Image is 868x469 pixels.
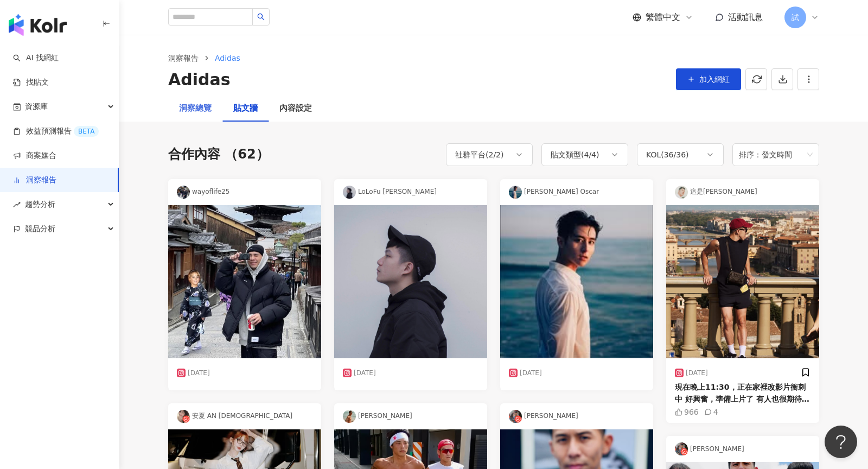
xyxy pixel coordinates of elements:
[25,94,48,119] span: 資源庫
[792,11,799,23] span: 試
[13,201,21,208] span: rise
[676,68,741,90] button: 加入網紅
[666,205,819,358] img: post-image
[646,148,689,161] div: KOL ( 36 / 36 )
[675,381,810,405] div: 現在晚上11:30，正在家裡改影片衝刺中 好興奮，準備上片了 有人也很期待嗎🥰🥰🥰 最後一張很適合最近的迷因 特別Shout Out 學ㄤ @jeffrey0932 買的這件背心大挖洞超帥，我們...
[177,410,190,423] img: KOL Avatar
[343,186,356,199] img: KOL Avatar
[551,148,599,161] div: 貼文類型 ( 4 / 4 )
[675,442,688,455] img: KOL Avatar
[500,179,653,205] div: [PERSON_NAME] Oscar
[279,102,312,115] div: 內容設定
[177,369,210,377] div: [DATE]
[500,403,653,429] div: [PERSON_NAME]
[666,179,819,205] div: 這是[PERSON_NAME]
[168,145,269,164] div: 合作內容 （62）
[675,408,699,416] div: 966
[343,369,376,377] div: [DATE]
[215,54,240,62] span: Adidas
[699,75,730,84] span: 加入網紅
[509,369,542,377] div: [DATE]
[646,11,680,23] span: 繁體中文
[179,102,212,115] div: 洞察總覽
[233,102,258,115] div: 貼文牆
[168,68,231,91] div: Adidas
[257,13,265,21] span: search
[825,426,857,458] iframe: Help Scout Beacon - Open
[509,186,522,199] img: KOL Avatar
[13,175,56,186] a: 洞察報告
[168,205,321,358] img: post-image
[25,217,55,241] span: 競品分析
[334,403,487,429] div: [PERSON_NAME]
[509,410,522,423] img: KOL Avatar
[728,12,763,22] span: 活動訊息
[13,53,59,64] a: searchAI 找網紅
[168,403,321,429] div: 安夏 AN [DEMOGRAPHIC_DATA]
[675,369,708,377] div: [DATE]
[177,186,190,199] img: KOL Avatar
[455,148,504,161] div: 社群平台 ( 2 / 2 )
[343,410,356,423] img: KOL Avatar
[9,14,67,36] img: logo
[334,179,487,205] div: LoLoFu [PERSON_NAME]
[500,205,653,358] img: post-image
[168,179,321,205] div: wayoflife25
[13,77,49,88] a: 找貼文
[13,150,56,161] a: 商案媒合
[666,436,819,462] div: [PERSON_NAME]
[675,186,688,199] img: KOL Avatar
[25,192,55,217] span: 趨勢分析
[739,144,813,165] span: 排序：發文時間
[334,205,487,358] img: post-image
[166,52,201,64] a: 洞察報告
[13,126,99,137] a: 效益預測報告BETA
[704,408,718,416] div: 4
